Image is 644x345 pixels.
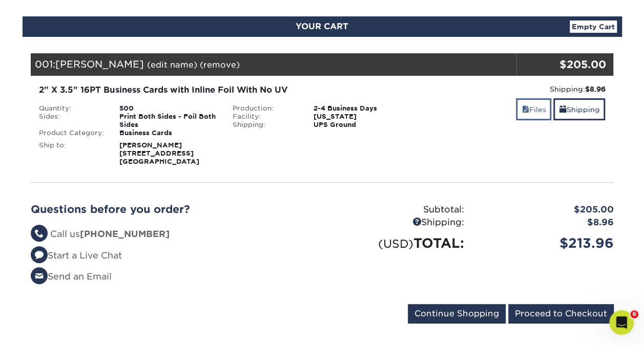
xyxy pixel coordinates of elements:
[472,216,621,229] div: $8.96
[306,113,419,121] div: [US_STATE]
[225,121,306,129] div: Shipping:
[55,58,144,70] span: [PERSON_NAME]
[609,310,634,335] iframe: Intercom live chat
[119,141,199,165] strong: [PERSON_NAME] [STREET_ADDRESS] [GEOGRAPHIC_DATA]
[516,57,606,72] div: $205.00
[306,104,419,113] div: 2-4 Business Days
[570,20,617,33] a: Empty Cart
[585,85,605,93] strong: $8.96
[508,304,614,324] input: Proceed to Checkout
[296,21,348,31] span: YOUR CART
[147,60,197,70] a: (edit name)
[472,203,621,217] div: $205.00
[378,237,413,250] small: (USD)
[31,141,112,166] div: Ship to:
[472,233,621,253] div: $213.96
[80,229,170,239] strong: [PHONE_NUMBER]
[31,113,112,129] div: Sides:
[112,104,225,113] div: 500
[3,314,87,341] iframe: Google Customer Reviews
[31,250,122,261] a: Start a Live Chat
[427,84,606,94] div: Shipping:
[322,233,472,253] div: TOTAL:
[112,113,225,129] div: Print Both Sides - Foil Both Sides
[322,203,472,217] div: Subtotal:
[200,60,240,70] a: (remove)
[516,98,551,120] a: Files
[112,129,225,137] div: Business Cards
[39,84,411,96] div: 2" X 3.5" 16PT Business Cards with Inline Foil With No UV
[225,104,306,113] div: Production:
[322,216,472,229] div: Shipping:
[630,310,638,318] span: 6
[31,271,112,282] a: Send an Email
[408,304,506,324] input: Continue Shopping
[522,105,529,114] span: files
[225,113,306,121] div: Facility:
[31,203,315,215] h2: Questions before you order?
[559,105,566,114] span: shipping
[31,228,315,241] li: Call us
[31,129,112,137] div: Product Category:
[31,104,112,113] div: Quantity:
[31,53,516,76] div: 001:
[553,98,605,120] a: Shipping
[306,121,419,129] div: UPS Ground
